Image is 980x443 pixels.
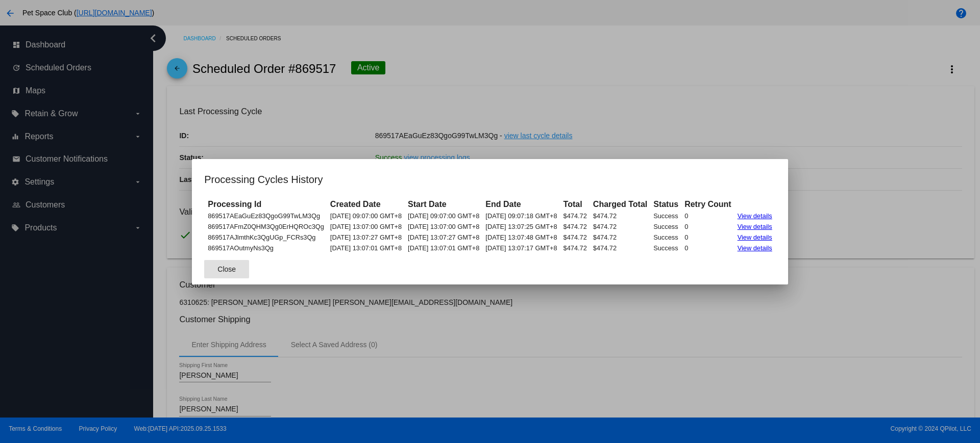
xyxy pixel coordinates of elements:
td: 0 [682,232,734,242]
th: Created Date [328,199,404,210]
td: 0 [682,222,734,231]
th: Status [651,199,681,210]
td: 869517AEaGuEz83QgoG99TwLM3Qg [205,211,327,221]
td: [DATE] 13:07:00 GMT+8 [405,222,482,231]
td: [DATE] 09:07:18 GMT+8 [483,211,559,221]
td: $474.72 [561,211,590,221]
td: [DATE] 09:07:00 GMT+8 [405,211,482,221]
td: [DATE] 09:07:00 GMT+8 [328,211,404,221]
th: End Date [483,199,559,210]
h1: Processing Cycles History [204,171,776,188]
th: Total [561,199,590,210]
th: Retry Count [682,199,734,210]
td: 869517AOutmyNs3Qg [205,243,327,253]
a: View details [738,233,772,241]
td: $474.72 [591,232,650,242]
td: $474.72 [591,211,650,221]
td: $474.72 [591,243,650,253]
td: [DATE] 13:07:27 GMT+8 [328,232,404,242]
a: View details [738,223,772,230]
td: 869517AJlmthKc3QgUGp_FCRs3Qg [205,232,327,242]
a: View details [738,212,772,220]
td: $474.72 [561,222,590,231]
td: Success [651,222,681,231]
td: [DATE] 13:07:00 GMT+8 [328,222,404,231]
span: Close [217,265,236,273]
td: [DATE] 13:07:01 GMT+8 [328,243,404,253]
td: $474.72 [561,232,590,242]
th: Start Date [405,199,482,210]
td: [DATE] 13:07:27 GMT+8 [405,232,482,242]
td: [DATE] 13:07:01 GMT+8 [405,243,482,253]
td: 869517AFmZ0QHM3Qg0ErHQROc3Qg [205,222,327,231]
td: Success [651,243,681,253]
th: Charged Total [591,199,650,210]
td: 0 [682,243,734,253]
td: 0 [682,211,734,221]
button: Close dialog [204,260,249,278]
td: [DATE] 13:07:48 GMT+8 [483,232,559,242]
th: Processing Id [205,199,327,210]
td: Success [651,232,681,242]
a: View details [738,244,772,252]
td: $474.72 [561,243,590,253]
td: [DATE] 13:07:17 GMT+8 [483,243,559,253]
td: $474.72 [591,222,650,231]
td: [DATE] 13:07:25 GMT+8 [483,222,559,231]
td: Success [651,211,681,221]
